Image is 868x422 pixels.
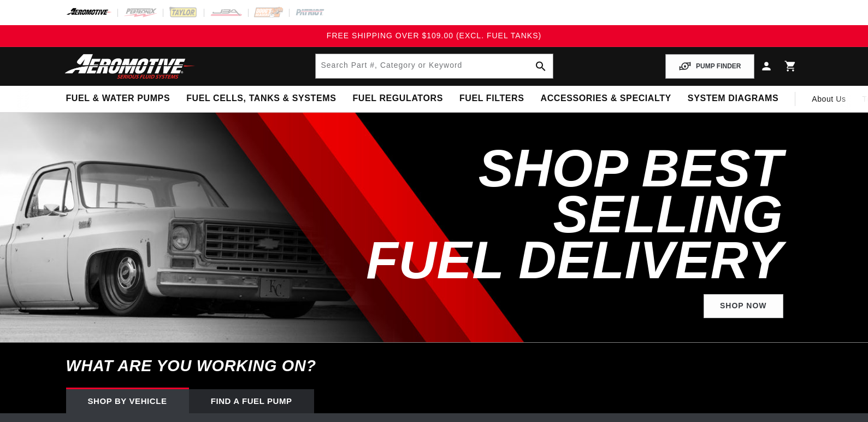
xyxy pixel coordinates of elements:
span: About Us [812,95,846,103]
span: Fuel Filters [459,93,524,104]
summary: Accessories & Specialty [533,86,680,112]
h2: SHOP BEST SELLING FUEL DELIVERY [316,145,783,283]
summary: System Diagrams [680,86,787,112]
span: System Diagrams [688,93,778,104]
div: Shop by vehicle [66,389,189,413]
img: Aeromotive [62,54,198,79]
a: About Us [804,86,854,112]
summary: Fuel Filters [451,86,533,112]
button: PUMP FINDER [665,54,754,79]
input: Search by Part Number, Category or Keyword [316,54,553,78]
summary: Fuel & Water Pumps [58,86,179,112]
span: Fuel Cells, Tanks & Systems [186,93,336,104]
summary: Fuel Regulators [344,86,451,112]
span: Fuel & Water Pumps [66,93,170,104]
span: Accessories & Specialty [541,93,671,104]
span: Fuel Regulators [352,93,442,104]
a: Shop Now [704,294,783,319]
span: FREE SHIPPING OVER $109.00 (EXCL. FUEL TANKS) [327,31,541,40]
div: Find a Fuel Pump [189,389,314,413]
summary: Fuel Cells, Tanks & Systems [178,86,344,112]
h6: What are you working on? [39,343,830,389]
button: search button [529,54,553,78]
